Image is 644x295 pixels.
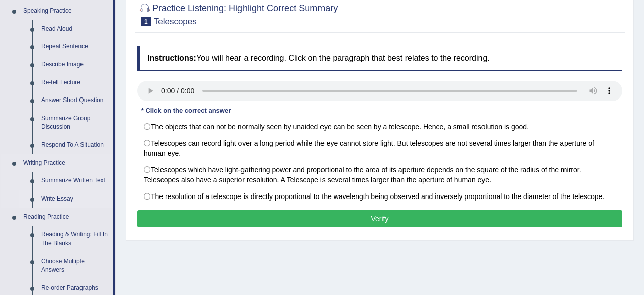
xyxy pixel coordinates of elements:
a: Read Aloud [37,20,113,38]
h2: Practice Listening: Highlight Correct Summary [137,1,338,26]
a: Re-tell Lecture [37,74,113,92]
a: Respond To A Situation [37,136,113,154]
span: 1 [141,17,151,26]
a: Describe Image [37,56,113,74]
label: Telescopes which have light-gathering power and proportional to the area of its aperture depends ... [137,161,622,188]
a: Reading Practice [19,208,113,226]
label: The objects that can not be normally seen by unaided eye can be seen by a telescope. Hence, a sma... [137,118,622,135]
a: Summarize Group Discussion [37,110,113,136]
h4: You will hear a recording. Click on the paragraph that best relates to the recording. [137,46,622,71]
div: * Click on the correct answer [137,106,235,116]
label: Telescopes can record light over a long period while the eye cannot store light. But telescopes a... [137,135,622,162]
a: Writing Practice [19,154,113,172]
a: Choose Multiple Answers [37,253,113,279]
a: Answer Short Question [37,91,113,110]
a: Reading & Writing: Fill In The Blanks [37,226,113,252]
label: The resolution of a telescope is directly proportional to the wavelength being observed and inver... [137,188,622,205]
a: Speaking Practice [19,2,113,20]
button: Verify [137,210,622,227]
a: Write Essay [37,190,113,208]
small: Telescopes [154,17,197,26]
b: Instructions: [147,54,196,62]
a: Repeat Sentence [37,38,113,56]
a: Summarize Written Text [37,172,113,190]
